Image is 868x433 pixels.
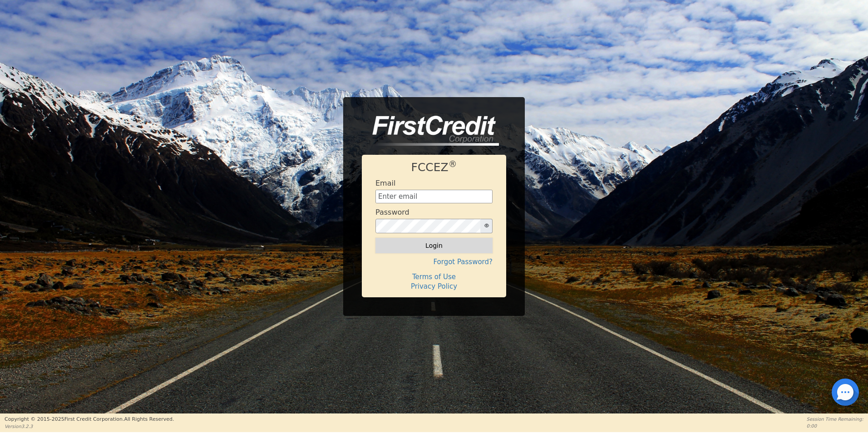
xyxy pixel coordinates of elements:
[5,416,174,423] p: Copyright © 2015- 2025 First Credit Corporation.
[375,219,481,233] input: password
[5,423,174,430] p: Version 3.2.3
[375,238,493,253] button: Login
[375,282,493,290] h4: Privacy Policy
[807,416,863,423] p: Session Time Remaining:
[375,179,395,187] h4: Email
[375,190,493,203] input: Enter email
[375,273,493,281] h4: Terms of Use
[375,161,493,174] h1: FCCEZ
[124,416,174,422] span: All Rights Reserved.
[375,258,493,266] h4: Forgot Password?
[449,159,457,169] sup: ®
[362,116,499,146] img: logo-CMu_cnol.png
[807,423,863,429] p: 0:00
[375,208,409,216] h4: Password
